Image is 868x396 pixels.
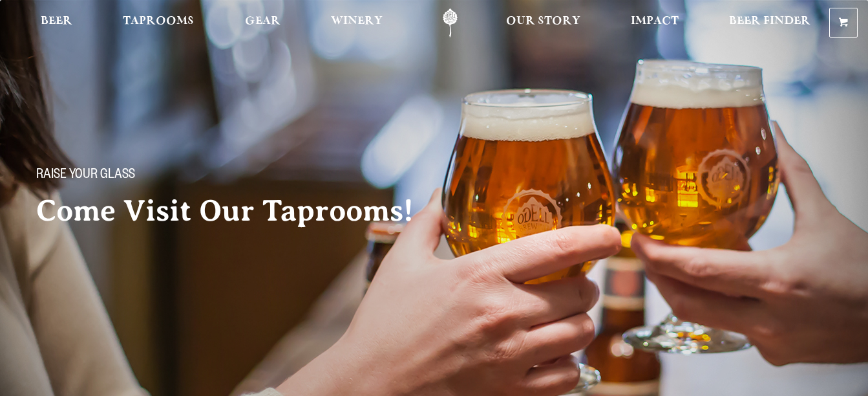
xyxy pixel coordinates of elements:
span: Beer [41,16,72,27]
a: Gear [237,8,289,38]
h2: Come Visit Our Taprooms! [36,195,439,227]
a: Impact [622,8,687,38]
span: Beer Finder [729,16,810,27]
span: Our Story [506,16,580,27]
span: Impact [631,16,679,27]
span: Winery [331,16,383,27]
a: Taprooms [114,8,202,38]
a: Winery [323,8,391,38]
span: Taprooms [123,16,194,27]
a: Odell Home [426,8,474,38]
span: Raise your glass [36,168,135,184]
a: Beer Finder [721,8,819,38]
a: Our Story [498,8,589,38]
a: Beer [32,8,81,38]
span: Gear [245,16,281,27]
